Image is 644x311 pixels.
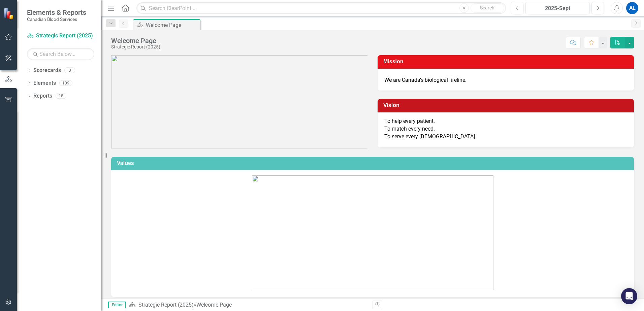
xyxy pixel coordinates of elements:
span: Elements & Reports [27,8,86,16]
div: Welcome Page [196,302,232,308]
button: Search [471,3,504,13]
button: AL [626,2,638,14]
a: Scorecards [33,67,61,74]
a: Strategic Report (2025) [27,32,94,40]
div: 18 [56,93,66,99]
span: We are Canada’s biological lifeline. [384,77,466,83]
small: Canadian Blood Services [27,16,86,22]
div: Open Intercom Messenger [621,288,637,304]
div: 3 [64,68,75,73]
a: Elements [33,79,56,87]
span: Search [480,5,494,10]
img: CBS_logo_descriptions%20v2.png [111,55,367,148]
span: Editor [108,302,126,308]
div: 109 [59,80,72,86]
h3: Values [117,160,631,166]
img: CBS_values.png [252,175,493,290]
input: Search ClearPoint... [136,2,506,14]
img: ClearPoint Strategy [3,8,15,20]
div: Welcome Page [111,37,160,44]
input: Search Below... [27,48,94,60]
a: Reports [33,92,52,100]
button: 2025-Sept [525,2,590,14]
p: To help every patient. To match every need. To serve every [DEMOGRAPHIC_DATA]. [384,117,627,141]
div: 2025-Sept [528,4,587,12]
h3: Vision [383,102,631,108]
div: Welcome Page [146,21,199,29]
div: Strategic Report (2025) [111,44,160,49]
a: Strategic Report (2025) [138,302,194,308]
div: » [129,301,367,309]
h3: Mission [383,59,631,65]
